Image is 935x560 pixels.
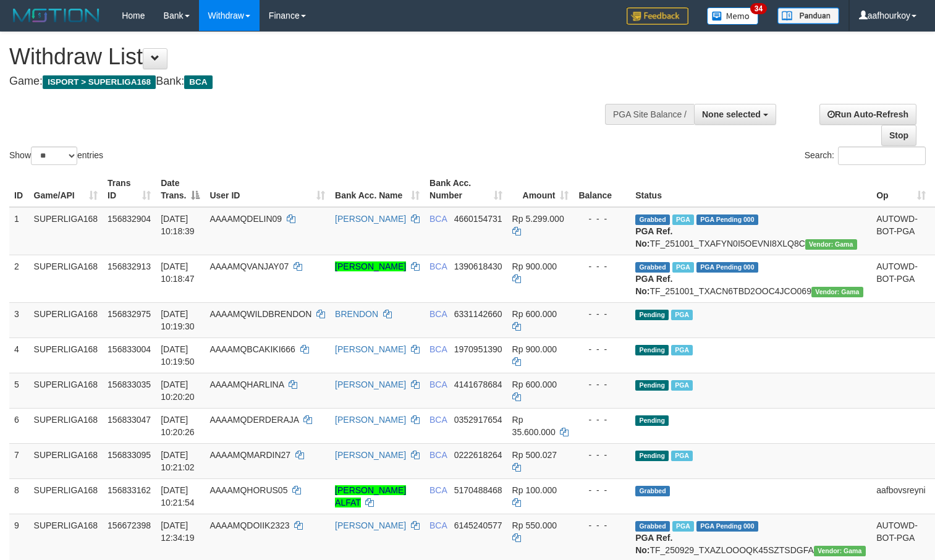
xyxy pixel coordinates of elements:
b: PGA Ref. No: [635,226,672,248]
span: [DATE] 10:20:26 [161,415,195,437]
label: Search: [805,146,926,165]
div: - - - [578,378,625,391]
span: Copy 4141678684 to clipboard [454,380,502,389]
td: 7 [9,443,29,478]
td: 6 [9,408,29,443]
span: Copy 6145240577 to clipboard [454,520,502,530]
span: 156833004 [108,344,151,354]
span: [DATE] 12:34:19 [161,520,195,543]
th: Trans ID: activate to sort column ascending [103,172,156,207]
span: BCA [429,309,447,319]
span: None selected [702,109,761,119]
a: [PERSON_NAME] [335,450,406,460]
h4: Game: Bank: [9,75,611,88]
span: Pending [635,451,669,461]
td: SUPERLIGA168 [29,337,103,373]
a: [PERSON_NAME] [335,344,406,354]
a: [PERSON_NAME] [335,415,406,425]
span: 156833095 [108,450,151,460]
td: 5 [9,373,29,408]
span: [DATE] 10:20:20 [161,380,195,402]
div: - - - [578,308,625,320]
span: Pending [635,415,669,426]
span: Vendor URL: https://trx31.1velocity.biz [811,287,863,297]
td: aafbovsreyni [871,478,930,514]
span: Rp 600.000 [512,309,557,319]
h1: Withdraw List [9,45,611,69]
span: ISPORT > SUPERLIGA168 [43,75,156,89]
span: 156833047 [108,415,151,425]
span: BCA [429,415,447,425]
span: Rp 600.000 [512,380,557,389]
span: [DATE] 10:21:54 [161,485,195,507]
td: AUTOWD-BOT-PGA [871,207,930,255]
div: - - - [578,449,625,461]
td: 2 [9,255,29,302]
span: BCA [429,380,447,389]
span: Vendor URL: https://trx31.1velocity.biz [805,239,857,250]
a: [PERSON_NAME] [335,520,406,530]
th: Date Trans.: activate to sort column descending [156,172,205,207]
th: User ID: activate to sort column ascending [205,172,330,207]
span: BCA [184,75,212,89]
span: Pending [635,345,669,355]
span: BCA [429,450,447,460]
span: Copy 1390618430 to clipboard [454,261,502,271]
a: BRENDON [335,309,378,319]
span: AAAAMQWILDBRENDON [209,309,311,319]
span: Copy 0222618264 to clipboard [454,450,502,460]
span: AAAAMQHARLINA [209,380,284,389]
span: AAAAMQDOIIK2323 [209,520,289,530]
span: Copy 5170488468 to clipboard [454,485,502,495]
td: SUPERLIGA168 [29,478,103,514]
button: None selected [694,104,776,125]
span: Grabbed [635,486,670,496]
span: 156832904 [108,214,151,224]
span: [DATE] 10:18:39 [161,214,195,236]
span: Marked by aafsoycanthlai [671,310,693,320]
span: BCA [429,485,447,495]
label: Show entries [9,146,103,165]
span: Vendor URL: https://trx31.1velocity.biz [814,546,866,556]
span: [DATE] 10:19:50 [161,344,195,367]
span: PGA Pending [696,214,758,225]
td: TF_251001_TXACN6TBD2OOC4JCO069 [630,255,871,302]
span: 156833162 [108,485,151,495]
th: Balance [573,172,630,207]
div: - - - [578,484,625,496]
span: PGA Pending [696,262,758,273]
a: [PERSON_NAME] [335,214,406,224]
img: Feedback.jpg [627,7,688,25]
td: SUPERLIGA168 [29,302,103,337]
span: Rp 500.027 [512,450,557,460]
span: AAAAMQVANJAY07 [209,261,289,271]
img: MOTION_logo.png [9,6,103,25]
input: Search: [838,146,926,165]
span: [DATE] 10:19:30 [161,309,195,331]
th: Game/API: activate to sort column ascending [29,172,103,207]
span: Pending [635,310,669,320]
span: BCA [429,261,447,271]
img: Button%20Memo.svg [707,7,759,25]
span: Marked by aafsoycanthlai [671,451,693,461]
th: Op: activate to sort column ascending [871,172,930,207]
span: Marked by aafsoycanthlai [672,521,694,532]
a: Run Auto-Refresh [819,104,916,125]
td: SUPERLIGA168 [29,207,103,255]
span: AAAAMQMARDIN27 [209,450,290,460]
td: 4 [9,337,29,373]
span: Copy 1970951390 to clipboard [454,344,502,354]
div: - - - [578,519,625,532]
td: TF_251001_TXAFYN0I5OEVNI8XLQ8C [630,207,871,255]
span: Marked by aafsoycanthlai [671,345,693,355]
td: SUPERLIGA168 [29,373,103,408]
span: [DATE] 10:21:02 [161,450,195,472]
th: Bank Acc. Name: activate to sort column ascending [330,172,425,207]
span: [DATE] 10:18:47 [161,261,195,284]
span: Rp 100.000 [512,485,557,495]
b: PGA Ref. No: [635,533,672,555]
span: Rp 900.000 [512,344,557,354]
span: AAAAMQDERDERAJA [209,415,298,425]
span: Grabbed [635,521,670,532]
td: 1 [9,207,29,255]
